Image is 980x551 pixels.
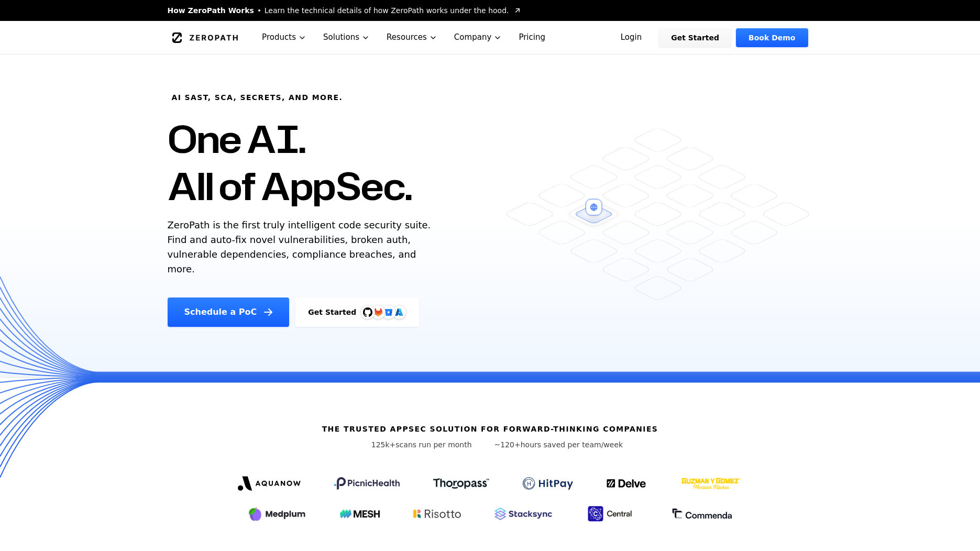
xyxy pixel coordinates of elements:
img: Thoropass [433,478,489,489]
h1: One AI. All of AppSec. [168,115,412,210]
h6: AI SAST, SCA, Secrets, and more. [172,92,343,103]
a: How ZeroPath WorksLearn the technical details of how ZeroPath works under the hood. [168,5,522,16]
a: Pricing [510,21,554,54]
img: GYG [680,471,742,496]
a: Schedule a PoC [168,297,290,327]
span: Learn the technical details of how ZeroPath works under the hood. [265,5,509,16]
img: Mesh [340,510,380,518]
p: ZeroPath is the first truly intelligent code security suite. Find and auto-fix novel vulnerabilit... [168,218,436,277]
nav: Global [155,21,825,54]
h6: The Trusted AppSec solution for forward-thinking companies [322,424,658,434]
p: scans run per month [357,439,486,450]
button: Solutions [315,21,378,54]
a: Get Started [658,28,732,47]
a: Login [608,28,655,47]
button: Company [446,21,511,54]
button: Resources [378,21,446,54]
img: Stacksync [494,508,552,520]
span: How ZeroPath Works [168,5,254,16]
img: Azure [395,308,403,316]
button: Products [254,21,315,54]
img: Central [586,504,638,523]
a: Book Demo [736,28,808,47]
img: GitLab [368,302,389,323]
p: hours saved per team/week [494,439,623,450]
svg: Bitbucket [383,306,394,318]
span: ~120+ [494,440,521,449]
span: 125k+ [371,440,396,449]
a: Get StartedGitHubGitLabAzure [295,297,419,327]
img: Medplum [248,505,306,522]
img: GitHub [363,307,372,317]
